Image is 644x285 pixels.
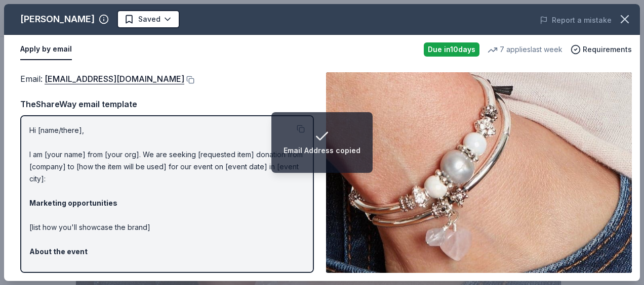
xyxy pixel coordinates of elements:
[326,72,632,273] img: Image for Lizzy James
[117,10,180,28] button: Saved
[138,13,160,25] span: Saved
[571,43,632,56] button: Requirements
[583,43,632,56] span: Requirements
[20,11,95,27] div: [PERSON_NAME]
[540,14,612,26] button: Report a mistake
[20,98,314,111] div: TheShareWay email template
[45,72,184,85] a: [EMAIL_ADDRESS][DOMAIN_NAME]
[488,43,562,56] div: 7 applies last week
[20,74,184,84] span: Email :
[29,247,88,256] strong: About the event
[20,39,72,60] button: Apply by email
[284,145,360,157] div: Email Address copied
[29,199,117,207] strong: Marketing opportunities
[424,42,479,57] div: Due in 10 days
